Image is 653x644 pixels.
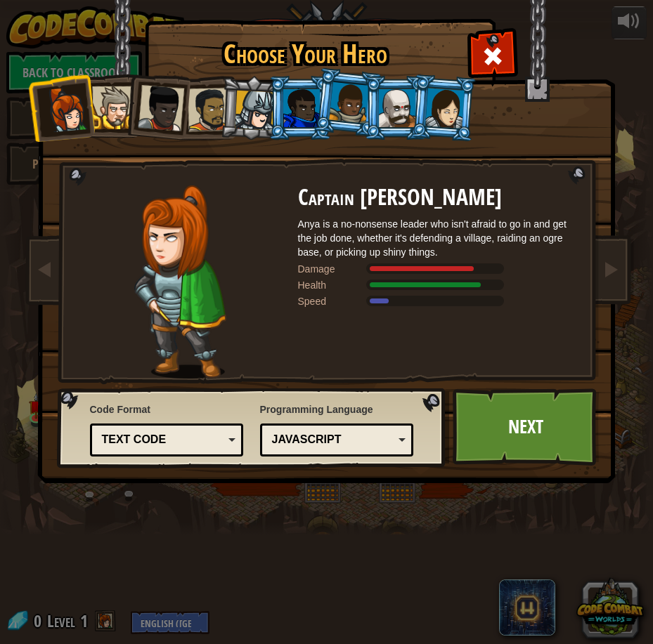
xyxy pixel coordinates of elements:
li: Arryn Stonewall [313,67,382,138]
li: Illia Shieldsmith [409,74,477,142]
li: Gordon the Stalwart [269,76,332,140]
h1: Choose Your Hero [148,39,464,69]
img: captain-pose.png [134,185,226,379]
li: Okar Stompfoot [364,76,427,140]
div: Damage [298,262,368,276]
li: Hattori Hanzō [219,74,285,142]
a: Next [453,388,600,466]
h2: Captain [PERSON_NAME] [298,185,579,210]
div: Deals 120% of listed Warrior weapon damage. [298,262,579,276]
div: Text code [102,432,224,448]
div: Speed [298,294,368,308]
img: language-selector-background.png [57,388,449,468]
span: Programming Language [260,402,414,416]
li: Captain Anya Weston [27,73,96,142]
div: Gains 140% of listed Warrior armor health. [298,278,579,292]
span: Code Format [90,402,244,416]
div: Health [298,278,368,292]
div: Moves at 6 meters per second. [298,294,579,308]
div: JavaScript [272,432,394,448]
div: Anya is a no-nonsense leader who isn't afraid to go in and get the job done, whether it's defendi... [298,217,579,259]
li: Alejandro the Duelist [172,75,237,140]
li: Lady Ida Justheart [122,71,191,140]
li: Sir Tharin Thunderfist [77,74,141,138]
